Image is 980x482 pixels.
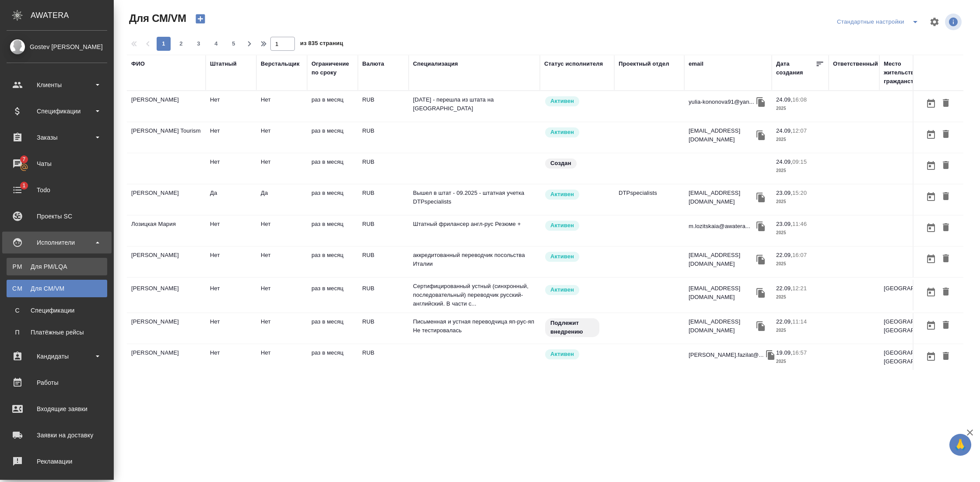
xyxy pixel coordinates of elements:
[2,424,112,446] a: Заявки на доставку
[256,215,307,246] td: Нет
[127,280,206,310] td: [PERSON_NAME]
[7,183,107,197] div: Todo
[210,60,237,68] div: Штатный
[256,280,307,310] td: Нет
[256,313,307,344] td: Нет
[307,122,358,153] td: раз в месяц
[835,15,924,29] div: split button
[127,344,206,375] td: [PERSON_NAME]
[307,91,358,122] td: раз в месяц
[358,215,409,246] td: RUB
[938,251,953,267] button: Удалить
[544,348,610,360] div: Рядовой исполнитель: назначай с учетом рейтинга
[924,317,938,334] button: Открыть календарь загрузки
[174,39,188,48] span: 2
[689,351,764,359] p: [PERSON_NAME].fazilat@...
[924,189,938,205] button: Открыть календарь загрузки
[127,91,206,122] td: [PERSON_NAME]
[7,376,107,389] div: Работы
[206,280,256,310] td: Нет
[792,127,807,134] p: 12:07
[879,280,958,310] td: [GEOGRAPHIC_DATA]
[949,434,971,456] button: 🙏
[307,153,358,184] td: раз в месяц
[413,220,535,229] p: Штатный фрилансер англ-рус Резюме +
[11,328,103,337] div: Платёжные рейсы
[754,95,767,109] button: Скопировать
[776,127,792,134] p: 24.09,
[792,252,807,258] p: 16:07
[689,284,754,302] p: [EMAIL_ADDRESS][DOMAIN_NAME]
[11,306,103,315] div: Спецификации
[358,91,409,122] td: RUB
[256,122,307,153] td: Нет
[776,318,792,325] p: 22.09,
[924,348,938,365] button: Открыть календарь загрузки
[544,284,610,296] div: Рядовой исполнитель: назначай с учетом рейтинга
[127,184,206,215] td: [PERSON_NAME]
[938,317,953,334] button: Удалить
[776,166,824,175] p: 2025
[206,215,256,246] td: Нет
[689,317,754,335] p: [EMAIL_ADDRESS][DOMAIN_NAME]
[776,96,792,103] p: 24.09,
[792,96,807,103] p: 16:08
[776,60,815,77] div: Дата создания
[31,7,114,24] div: AWATERA
[227,37,241,51] button: 5
[938,220,953,236] button: Удалить
[174,37,188,51] button: 2
[127,215,206,246] td: Лозицкая Мария
[754,320,767,333] button: Скопировать
[358,122,409,153] td: RUB
[544,251,610,263] div: Рядовой исполнитель: назначай с учетом рейтинга
[413,317,535,335] p: Письменная и устная переводчица яп-рус-яп Не тестировалась
[689,127,754,144] p: [EMAIL_ADDRESS][DOMAIN_NAME]
[776,260,824,268] p: 2025
[544,220,610,232] div: Рядовой исполнитель: назначай с учетом рейтинга
[7,429,107,442] div: Заявки на доставку
[689,222,750,231] p: m.lozitskaia@awatera...
[945,14,963,30] span: Посмотреть информацию
[776,135,824,144] p: 2025
[227,39,241,48] span: 5
[938,348,953,365] button: Удалить
[7,258,107,275] a: PMДля PM/LQA
[776,104,824,113] p: 2025
[792,221,807,227] p: 11:46
[544,95,610,107] div: Рядовой исполнитель: назначай с учетом рейтинга
[307,215,358,246] td: раз в месяц
[7,350,107,363] div: Кандидаты
[550,221,574,230] p: Активен
[550,252,574,261] p: Активен
[924,251,938,267] button: Открыть календарь загрузки
[776,229,824,237] p: 2025
[307,313,358,344] td: раз в месяц
[7,157,107,170] div: Чаты
[413,60,458,68] div: Специализация
[300,38,343,51] span: из 835 страниц
[192,37,206,51] button: 3
[7,105,107,118] div: Спецификации
[924,158,938,174] button: Открыть календарь загрузки
[938,158,953,174] button: Удалить
[2,205,112,227] a: Проекты SC
[2,179,112,201] a: 1Todo
[884,60,954,86] div: Место жительства(Город), гражданство
[358,313,409,344] td: RUB
[550,350,574,359] p: Активен
[127,122,206,153] td: [PERSON_NAME] Tourism
[938,127,953,143] button: Удалить
[776,158,792,165] p: 24.09,
[209,37,223,51] button: 4
[413,189,535,206] p: Вышел в штат - 09.2025 - штатная учетка DTPspecialists
[754,220,767,233] button: Скопировать
[776,221,792,227] p: 23.09,
[792,158,807,165] p: 09:15
[550,128,574,137] p: Активен
[206,246,256,277] td: Нет
[754,253,767,266] button: Скопировать
[7,455,107,468] div: Рекламации
[307,344,358,375] td: раз в месяц
[953,436,968,454] span: 🙏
